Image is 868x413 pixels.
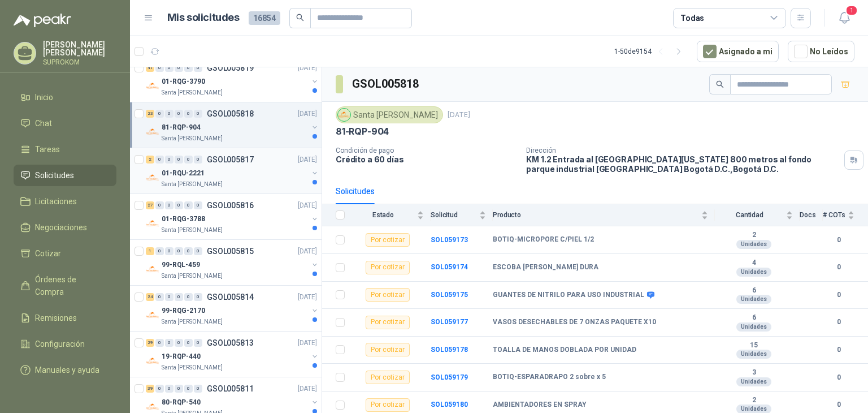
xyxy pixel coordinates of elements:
[146,79,159,93] img: Company Logo
[35,273,106,298] span: Órdenes de Compra
[298,154,317,165] p: [DATE]
[834,8,854,28] button: 1
[736,322,771,332] div: Unidades
[43,41,116,57] p: [PERSON_NAME] [PERSON_NAME]
[146,125,159,139] img: Company Logo
[207,339,254,347] p: GSOL005813
[146,171,159,184] img: Company Logo
[715,231,793,240] b: 2
[194,339,202,347] div: 0
[194,247,202,255] div: 0
[845,5,858,16] span: 1
[155,385,164,393] div: 0
[680,12,704,24] div: Todas
[35,169,74,182] span: Solicitudes
[298,246,317,257] p: [DATE]
[431,236,468,244] b: SOL059173
[184,247,193,255] div: 0
[35,195,77,208] span: Licitaciones
[184,339,193,347] div: 0
[194,110,202,118] div: 0
[207,201,254,209] p: GSOL005816
[35,338,85,350] span: Configuración
[146,385,154,393] div: 39
[823,317,854,328] b: 0
[175,201,183,209] div: 0
[736,240,771,249] div: Unidades
[697,41,779,62] button: Asignado a mi
[155,110,164,118] div: 0
[336,147,517,154] p: Condición de pago
[823,262,854,273] b: 0
[431,401,468,408] a: SOL059180
[146,61,319,97] a: 41 0 0 0 0 0 GSOL005819[DATE] Company Logo01-RQG-3790Santa [PERSON_NAME]
[35,91,53,104] span: Inicio
[823,399,854,410] b: 0
[351,211,415,219] span: Estado
[614,42,688,61] div: 1 - 50 de 9154
[146,64,154,72] div: 41
[431,211,477,219] span: Solicitud
[298,384,317,394] p: [DATE]
[715,211,784,219] span: Cantidad
[431,318,468,326] b: SOL059177
[298,338,317,349] p: [DATE]
[14,307,116,329] a: Remisiones
[431,291,468,299] b: SOL059175
[155,339,164,347] div: 0
[14,191,116,212] a: Licitaciones
[448,110,470,121] p: [DATE]
[736,268,771,277] div: Unidades
[165,385,173,393] div: 0
[162,272,223,281] p: Santa [PERSON_NAME]
[194,293,202,301] div: 0
[715,259,793,268] b: 4
[184,201,193,209] div: 0
[162,122,201,133] p: 81-RQP-904
[431,373,468,381] a: SOL059179
[162,306,205,316] p: 99-RQG-2170
[165,247,173,255] div: 0
[366,398,410,412] div: Por cotizar
[298,200,317,211] p: [DATE]
[175,247,183,255] div: 0
[155,156,164,164] div: 0
[207,64,254,72] p: GSOL005819
[175,110,183,118] div: 0
[184,293,193,301] div: 0
[175,339,183,347] div: 0
[351,204,431,226] th: Estado
[35,364,99,376] span: Manuales y ayuda
[165,156,173,164] div: 0
[715,396,793,405] b: 2
[155,64,164,72] div: 0
[175,385,183,393] div: 0
[146,339,154,347] div: 29
[175,64,183,72] div: 0
[715,204,800,226] th: Cantidad
[184,156,193,164] div: 0
[146,153,319,189] a: 2 0 0 0 0 0 GSOL005817[DATE] Company Logo01-RQU-2221Santa [PERSON_NAME]
[194,201,202,209] div: 0
[207,247,254,255] p: GSOL005815
[493,318,656,327] b: VASOS DESECHABLES DE 7 ONZAS PAQUETE X10
[194,385,202,393] div: 0
[336,185,375,197] div: Solicitudes
[431,204,493,226] th: Solicitud
[207,293,254,301] p: GSOL005814
[207,110,254,118] p: GSOL005818
[175,293,183,301] div: 0
[162,214,205,225] p: 01-RQG-3788
[823,211,845,219] span: # COTs
[736,377,771,386] div: Unidades
[162,168,205,179] p: 01-RQU-2221
[788,41,854,62] button: No Leídos
[366,261,410,274] div: Por cotizar
[823,290,854,300] b: 0
[14,333,116,355] a: Configuración
[431,346,468,354] a: SOL059178
[14,87,116,108] a: Inicio
[14,139,116,160] a: Tareas
[162,134,223,143] p: Santa [PERSON_NAME]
